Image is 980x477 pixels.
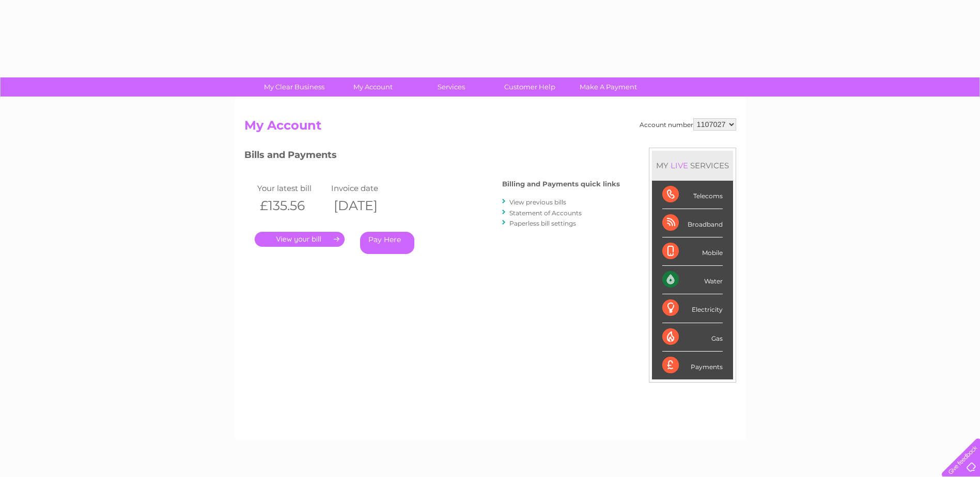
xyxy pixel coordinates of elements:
[662,352,723,379] div: Payments
[662,266,723,294] div: Water
[662,294,723,323] div: Electricity
[509,198,566,206] a: View previous bills
[640,118,736,131] div: Account number
[509,219,576,227] a: Paperless bill settings
[662,181,723,209] div: Telecoms
[566,77,651,97] a: Make A Payment
[662,209,723,237] div: Broadband
[509,209,582,217] a: Statement of Accounts
[252,77,337,97] a: My Clear Business
[255,181,329,195] td: Your latest bill
[409,77,494,97] a: Services
[487,77,572,97] a: Customer Help
[652,151,733,180] div: MY SERVICES
[668,161,690,170] div: LIVE
[244,118,736,138] h2: My Account
[255,232,345,247] a: .
[662,237,723,266] div: Mobile
[330,77,415,97] a: My Account
[244,148,620,166] h3: Bills and Payments
[255,195,329,216] th: £135.56
[329,181,403,195] td: Invoice date
[502,180,620,188] h4: Billing and Payments quick links
[329,195,403,216] th: [DATE]
[360,232,414,254] a: Pay Here
[662,323,723,352] div: Gas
